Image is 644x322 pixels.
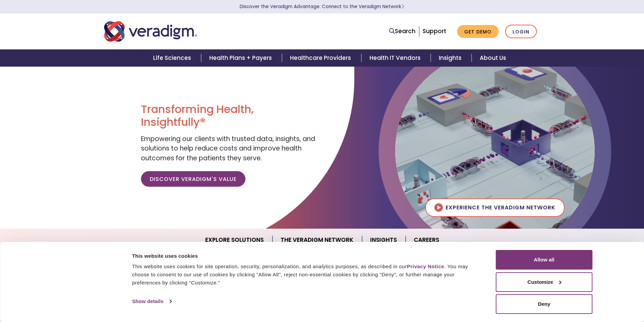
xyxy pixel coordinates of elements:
span: Empowering our clients with trusted data, insights, and solutions to help reduce costs and improv... [141,134,315,163]
button: Customize [496,272,593,292]
a: Show details [132,296,171,306]
a: Search [389,27,415,36]
a: Support [423,27,446,35]
a: Life Sciences [145,49,201,67]
a: Explore Solutions [197,231,272,249]
a: The Veradigm Network [272,231,362,249]
a: Health Plans + Payers [201,49,282,67]
button: Allow all [496,250,593,270]
div: This website uses cookies [132,252,481,260]
img: Veradigm logo [104,20,197,43]
span: Learn More [401,3,404,10]
a: Privacy Notice [407,263,444,269]
a: Discover Veradigm's Value [141,171,245,187]
a: Healthcare Providers [282,49,361,67]
h1: Transforming Health, Insightfully® [141,103,317,129]
a: Insights [362,231,406,249]
a: Insights [431,49,472,67]
button: Deny [496,294,593,314]
a: Discover the Veradigm Advantage: Connect to the Veradigm NetworkLearn More [240,3,404,10]
a: Login [505,25,537,39]
a: Health IT Vendors [361,49,431,67]
a: Careers [406,231,447,249]
div: This website uses cookies for site operation, security, personalization, and analytics purposes, ... [132,262,481,287]
a: About Us [472,49,514,67]
a: Get Demo [457,25,499,38]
